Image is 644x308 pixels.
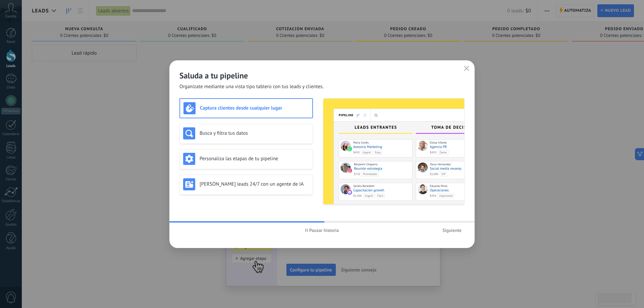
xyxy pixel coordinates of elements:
span: Organízate mediante una vista tipo tablero con tus leads y clientes. [179,83,324,90]
h3: Personaliza las etapas de tu pipeline [200,156,309,162]
h3: Captura clientes desde cualquier lugar [200,105,309,111]
span: Pausar historia [309,228,339,233]
h3: Busca y filtra tus datos [200,130,309,136]
button: Pausar historia [302,225,342,235]
h2: Saluda a tu pipeline [179,70,465,81]
h3: [PERSON_NAME] leads 24/7 con un agente de IA [200,181,309,187]
button: Siguiente [439,225,465,235]
span: Siguiente [442,228,462,233]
